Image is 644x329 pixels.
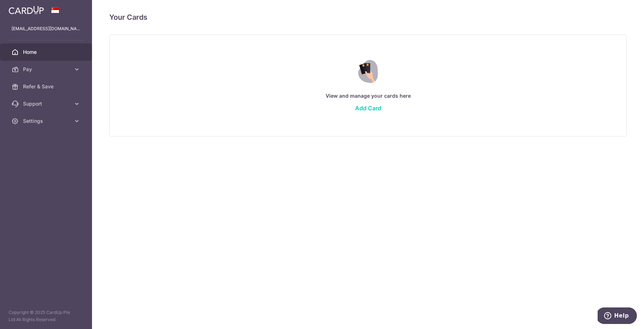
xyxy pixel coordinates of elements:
[109,11,147,23] h4: Your Cards
[23,83,70,90] span: Refer & Save
[355,105,381,112] a: Add Card
[17,5,31,11] span: Help
[353,60,383,83] img: Credit Card
[598,307,637,325] iframe: Opens a widget where you can find more information
[124,92,612,100] p: View and manage your cards here
[9,6,44,14] img: CardUp
[23,48,70,56] span: Home
[11,25,80,32] p: [EMAIL_ADDRESS][DOMAIN_NAME]
[23,117,70,125] span: Settings
[23,100,70,107] span: Support
[23,66,70,73] span: Pay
